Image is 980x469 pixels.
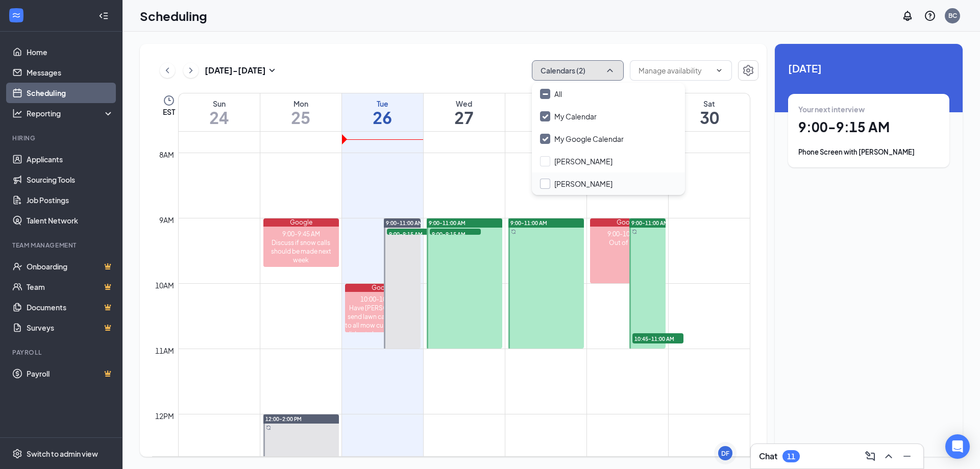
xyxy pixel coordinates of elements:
input: Manage availability [639,65,711,76]
a: Scheduling [27,83,114,103]
div: Google [345,284,421,292]
a: SurveysCrown [27,317,114,338]
div: 10am [153,280,176,291]
div: Thu [505,98,586,109]
a: PayrollCrown [27,363,114,384]
svg: ChevronUp [605,65,615,76]
a: August 25, 2025 [260,93,341,131]
a: August 27, 2025 [424,93,505,131]
h1: 27 [424,109,505,126]
svg: Clock [163,94,175,107]
h1: 28 [505,109,586,126]
a: Talent Network [27,210,114,231]
svg: WorkstreamLogo [11,10,21,20]
h3: Chat [759,451,777,462]
div: Mon [260,98,341,109]
a: Applicants [27,149,114,169]
svg: Settings [12,449,22,459]
div: Google [263,218,339,227]
svg: Notifications [901,10,914,22]
a: Sourcing Tools [27,169,114,190]
div: Out of office [590,238,666,247]
button: Settings [738,60,758,81]
div: Tue [342,98,423,109]
a: August 28, 2025 [505,93,586,131]
h1: Scheduling [140,7,207,24]
div: 9:00-10:00 AM [590,230,666,238]
svg: Collapse [99,11,109,21]
a: August 24, 2025 [179,93,260,131]
h1: 9:00 - 9:15 AM [798,118,939,136]
span: EST [163,107,175,117]
span: [DATE] [788,60,949,76]
span: 9:00-9:15 AM [387,229,438,239]
span: 9:00-11:00 AM [386,219,423,227]
a: OnboardingCrown [27,256,114,277]
div: Reporting [27,108,114,118]
svg: Analysis [12,108,22,118]
span: 9:00-11:00 AM [510,219,547,227]
div: Payroll [12,348,112,357]
div: Discuss if snow calls should be made next week [263,238,339,264]
button: ChevronRight [183,63,199,78]
div: Sat [669,98,750,109]
div: Hiring [12,134,112,142]
svg: Sync [632,229,637,234]
div: 8am [157,149,176,160]
a: DocumentsCrown [27,297,114,317]
div: Open Intercom Messenger [945,434,970,459]
h1: 25 [260,109,341,126]
svg: ChevronUp [883,450,895,462]
svg: SmallChevronDown [266,64,278,77]
h1: 26 [342,109,423,126]
svg: Sync [511,229,516,234]
svg: ChevronDown [715,66,723,75]
svg: ChevronLeft [162,64,173,77]
span: 10:45-11:00 AM [632,333,683,343]
div: Phone Screen with [PERSON_NAME] [798,147,939,157]
a: Job Postings [27,190,114,210]
svg: ChevronRight [186,64,196,77]
div: 12pm [153,410,176,422]
h1: 24 [179,109,260,126]
div: 11 [787,452,795,461]
button: Minimize [899,448,915,464]
div: DF [721,449,729,458]
svg: Minimize [901,450,913,462]
span: 12:00-2:00 PM [265,415,302,423]
svg: Sync [266,425,271,430]
button: ChevronLeft [160,63,175,78]
a: Messages [27,62,114,83]
div: BC [948,11,957,20]
span: 9:00-11:00 AM [429,219,465,227]
div: Switch to admin view [27,449,98,459]
h1: 30 [669,109,750,126]
a: Home [27,42,114,62]
div: 9am [157,214,176,226]
svg: Settings [742,64,754,77]
svg: ComposeMessage [864,450,876,462]
div: Have [PERSON_NAME] send lawn care estimate to all mow customers that did not already request it [345,304,421,338]
h3: [DATE] - [DATE] [205,65,266,76]
div: Sun [179,98,260,109]
button: ComposeMessage [862,448,878,464]
div: 11am [153,345,176,356]
div: Team Management [12,241,112,250]
div: 9:00-9:45 AM [263,230,339,238]
span: 9:00-11:00 AM [631,219,668,227]
a: TeamCrown [27,277,114,297]
svg: QuestionInfo [924,10,936,22]
button: ChevronUp [880,448,897,464]
div: 10:00-10:45 AM [345,295,421,304]
button: Calendars (2)ChevronUp [532,60,624,81]
div: Your next interview [798,104,939,114]
a: August 30, 2025 [669,93,750,131]
a: August 26, 2025 [342,93,423,131]
div: Google [590,218,666,227]
div: Wed [424,98,505,109]
span: 9:00-9:15 AM [430,229,481,239]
